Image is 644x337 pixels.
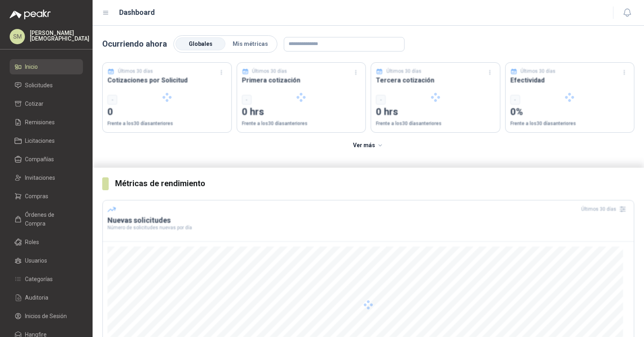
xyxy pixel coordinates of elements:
[25,238,39,247] span: Roles
[10,234,83,250] a: Roles
[10,10,51,19] img: Logo peakr
[10,308,83,324] a: Inicios de Sesión
[10,133,83,148] a: Licitaciones
[25,118,55,127] span: Remisiones
[25,99,43,108] span: Cotizar
[25,155,54,164] span: Compañías
[10,207,83,231] a: Órdenes de Compra
[10,78,83,93] a: Solicitudes
[10,253,83,268] a: Usuarios
[25,62,38,71] span: Inicio
[10,29,25,44] div: SM
[25,210,75,228] span: Órdenes de Compra
[233,41,268,47] span: Mis métricas
[10,271,83,287] a: Categorías
[10,170,83,185] a: Invitaciones
[10,290,83,305] a: Auditoria
[10,152,83,167] a: Compañías
[115,177,634,190] h3: Métricas de rendimiento
[10,189,83,204] a: Compras
[25,173,55,182] span: Invitaciones
[25,136,55,145] span: Licitaciones
[10,96,83,111] a: Cotizar
[102,38,167,50] p: Ocurriendo ahora
[30,30,89,41] p: [PERSON_NAME] [DEMOGRAPHIC_DATA]
[25,293,48,302] span: Auditoria
[189,41,213,47] span: Globales
[25,275,53,284] span: Categorías
[25,312,67,321] span: Inicios de Sesión
[10,59,83,74] a: Inicio
[25,81,53,90] span: Solicitudes
[10,115,83,130] a: Remisiones
[25,192,48,201] span: Compras
[25,256,47,265] span: Usuarios
[119,7,155,18] h1: Dashboard
[349,138,388,154] button: Ver más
